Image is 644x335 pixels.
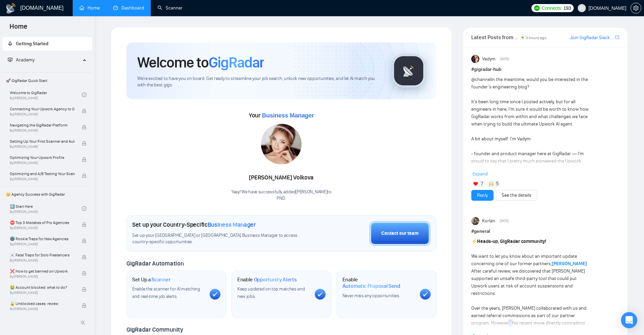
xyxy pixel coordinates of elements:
[132,232,311,245] span: Set up your [GEOGRAPHIC_DATA] or [GEOGRAPHIC_DATA] Business Manager to access country-specific op...
[534,5,540,11] img: upwork-logo.png
[82,125,87,130] span: lock
[113,5,144,11] a: dashboardDashboard
[473,182,478,186] img: ❤️
[82,92,87,97] span: check-circle
[471,76,590,269] div: in the meantime, would you be interested in the founder’s engineering blog? It’s been long time s...
[500,218,509,224] span: [DATE]
[249,112,314,119] span: Your
[564,4,571,12] span: 193
[471,228,619,235] h1: # general
[471,33,520,41] span: Latest Posts from the GigRadar Community
[151,276,170,283] span: Scanner
[342,293,400,299] span: Never miss any opportunities.
[82,303,87,308] span: lock
[82,206,87,211] span: check-circle
[82,222,87,227] span: lock
[132,276,170,283] h1: Set Up a
[10,201,82,216] a: 1️⃣ Start HereBy[PERSON_NAME]
[10,242,75,246] span: By [PERSON_NAME]
[552,261,587,267] a: [PERSON_NAME]
[10,307,75,311] span: By [PERSON_NAME]
[477,239,546,244] strong: Heads-up, GigRadar community!
[579,6,584,10] span: user
[342,276,414,289] h1: Enable
[477,192,488,199] a: Reply
[489,182,494,186] img: 🙌
[231,189,332,202] div: Yaay! We have successfully added [PERSON_NAME] to
[615,34,619,40] span: export
[10,235,75,242] span: 🌚 Rookie Traps for New Agencies
[471,217,479,225] img: Korlan
[8,57,13,62] span: fund-projection-screen
[126,326,183,333] span: GigRadar Community
[10,170,75,177] span: Optimizing and A/B Testing Your Scanner for Better Results
[237,276,297,283] h1: Enable
[621,312,637,328] div: Open Intercom Messenger
[570,34,614,41] a: Join GigRadar Slack Community
[381,230,419,237] div: Contact our team
[10,161,75,165] span: By [PERSON_NAME]
[80,319,87,326] span: double-left
[261,124,302,164] img: 1687099184959-16.jpg
[231,172,332,184] div: [PERSON_NAME] Volkova
[10,258,75,262] span: By [PERSON_NAME]
[3,188,91,201] span: 👑 Agency Success with GigRadar
[496,190,537,201] button: See the details
[471,55,479,63] img: Vadym
[254,276,297,283] span: Opportunity Alerts
[542,4,562,12] span: Connects:
[16,57,34,63] span: Academy
[82,157,87,162] span: lock
[137,76,381,88] span: We're excited to have you on board. Get ready to streamline your job search, unlock new opportuni...
[342,283,400,289] span: Automatic Proposal Send
[82,255,87,259] span: lock
[209,53,264,72] span: GigRadar
[369,221,431,246] button: Contact our team
[10,284,75,291] span: 😭 Account blocked: what to do?
[10,300,75,307] span: 🔓 Unblocked cases: review
[132,286,200,299] span: Enable the scanner for AI matching and real-time job alerts.
[630,5,641,11] a: setting
[126,260,184,267] span: GigRadar Automation
[82,287,87,292] span: lock
[79,5,100,11] a: homeHome
[237,286,305,299] span: Keep updated on top matches and new jobs.
[82,239,87,243] span: lock
[471,239,477,244] span: ⚡
[10,177,75,181] span: By [PERSON_NAME]
[158,5,183,11] a: searchScanner
[82,173,87,178] span: lock
[471,66,619,73] h1: # gigradar-hub
[4,22,33,36] span: Home
[10,112,75,116] span: By [PERSON_NAME]
[132,221,256,228] h1: Set up your Country-Specific
[471,190,494,201] button: Reply
[208,221,256,228] span: Business Manager
[8,57,34,63] span: Academy
[482,55,496,63] span: Vadym
[82,141,87,146] span: lock
[5,3,16,14] img: logo
[10,145,75,149] span: By [PERSON_NAME]
[10,87,82,102] a: Welcome to GigRadarBy[PERSON_NAME]
[630,3,641,13] button: setting
[482,217,495,225] span: Korlan
[2,37,92,51] li: Getting Started
[10,122,75,129] span: Navigating the GigRadar Platform
[137,53,264,72] h1: Welcome to
[3,74,91,87] span: 🚀 GigRadar Quick Start
[10,275,75,279] span: By [PERSON_NAME]
[10,252,75,258] span: ☠️ Fatal Traps for Solo Freelancers
[10,106,75,112] span: Connecting Your Upwork Agency to GigRadar
[262,112,314,119] span: Business Manager
[471,77,491,82] span: @channel
[10,219,75,226] span: ⛔ Top 3 Mistakes of Pro Agencies
[526,35,547,40] span: 3 hours ago
[16,41,48,47] span: Getting Started
[500,56,509,62] span: [DATE]
[10,226,75,230] span: By [PERSON_NAME]
[82,109,87,113] span: lock
[473,171,488,177] span: Expand
[10,268,75,275] span: ❌ How to get banned on Upwork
